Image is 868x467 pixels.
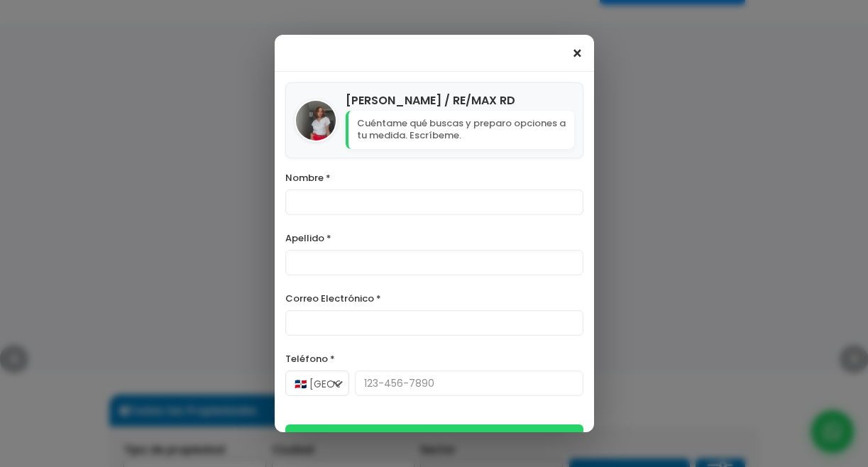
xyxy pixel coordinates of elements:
label: Apellido * [285,229,583,247]
h4: [PERSON_NAME] / RE/MAX RD [346,92,574,109]
img: Lia Ortiz / RE/MAX RD [296,101,336,141]
label: Nombre * [285,169,583,187]
p: Cuéntame qué buscas y preparo opciones a tu medida. Escríbeme. [346,111,574,149]
button: Iniciar Conversación [285,424,583,453]
input: 123-456-7890 [355,370,583,396]
label: Teléfono * [285,350,583,368]
span: × [571,45,583,62]
label: Correo Electrónico * [285,290,583,307]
